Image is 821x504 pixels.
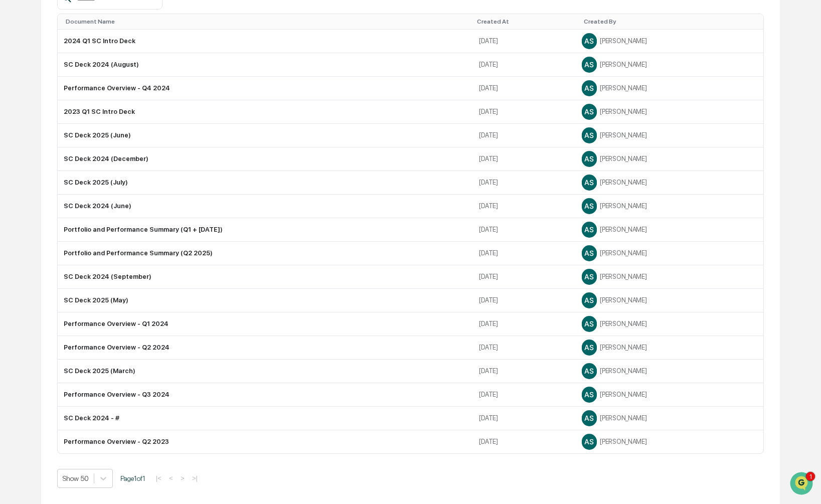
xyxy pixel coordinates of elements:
td: Performance Overview - Q3 2024 [58,383,473,407]
span: Preclearance [20,205,65,215]
div: [PERSON_NAME] [582,434,758,449]
td: 2023 Q1 SC Intro Deck [58,100,473,124]
div: [PERSON_NAME] [582,246,758,261]
div: Toggle SortBy [66,18,469,25]
td: [DATE] [473,336,575,360]
td: [DATE] [473,383,575,407]
img: 8933085812038_c878075ebb4cc5468115_72.jpg [21,77,39,95]
div: [PERSON_NAME] [582,316,758,331]
span: [PERSON_NAME] [31,163,81,172]
td: Performance Overview - Q1 2024 [58,312,473,336]
td: Portfolio and Performance Summary (Q1 + [DATE]) [58,218,473,242]
td: SC Deck 2024 (August) [58,53,473,77]
td: Performance Overview - Q2 2023 [58,430,473,453]
span: AS [584,37,593,45]
img: Jack Rasmussen [10,154,26,170]
span: • [83,163,87,172]
div: [PERSON_NAME] [582,222,758,237]
td: SC Deck 2024 - # [58,407,473,430]
a: 🔎Data Lookup [6,220,67,238]
td: [DATE] [473,360,575,383]
div: Start new chat [45,77,165,87]
button: See all [155,109,183,121]
div: 🗄️ [73,206,81,214]
span: AS [584,343,593,352]
span: AS [584,249,593,257]
div: [PERSON_NAME] [582,151,758,166]
div: [PERSON_NAME] [582,57,758,72]
span: AS [584,178,593,187]
span: AS [584,107,593,116]
td: Performance Overview - Q4 2024 [58,77,473,100]
td: [DATE] [473,100,575,124]
span: [DATE] [89,136,109,144]
td: SC Deck 2025 (June) [58,124,473,147]
img: 1746055101610-c473b297-6a78-478c-a979-82029cc54cd1 [20,164,28,172]
div: [PERSON_NAME] [582,340,758,355]
span: [DATE] [89,163,109,172]
span: AS [584,202,593,210]
div: [PERSON_NAME] [582,411,758,426]
td: [DATE] [473,124,575,147]
td: 2024 Q1 SC Intro Deck [58,30,473,53]
span: Data Lookup [20,224,63,234]
span: AS [584,154,593,163]
td: [DATE] [473,218,575,242]
img: 1746055101610-c473b297-6a78-478c-a979-82029cc54cd1 [10,77,28,95]
td: SC Deck 2024 (September) [58,265,473,289]
button: |< [153,474,165,482]
a: 🖐️Preclearance [6,201,69,219]
div: [PERSON_NAME] [582,293,758,308]
span: Attestations [83,205,124,215]
p: How can we help? [10,21,183,37]
span: AS [584,437,593,446]
td: SC Deck 2025 (May) [58,289,473,312]
a: 🗄️Attestations [69,201,128,219]
div: [PERSON_NAME] [582,364,758,379]
a: Powered byPylon [71,248,121,256]
td: SC Deck 2025 (July) [58,171,473,195]
td: [DATE] [473,30,575,53]
span: AS [584,296,593,304]
span: Pylon [100,249,121,256]
button: Start new chat [171,80,183,92]
iframe: Open customer support [789,471,816,498]
button: < [166,474,176,482]
div: [PERSON_NAME] [582,175,758,190]
td: SC Deck 2025 (March) [58,360,473,383]
span: AS [584,367,593,375]
div: [PERSON_NAME] [582,128,758,143]
td: [DATE] [473,147,575,171]
div: [PERSON_NAME] [582,387,758,402]
td: [DATE] [473,171,575,195]
td: [DATE] [473,407,575,430]
span: AS [584,60,593,69]
td: [DATE] [473,53,575,77]
td: SC Deck 2024 (December) [58,147,473,171]
div: 🔎 [10,225,18,233]
td: [DATE] [473,312,575,336]
td: [DATE] [473,289,575,312]
td: [DATE] [473,77,575,100]
td: [DATE] [473,242,575,265]
span: AS [584,131,593,139]
span: [PERSON_NAME] [31,136,81,144]
div: [PERSON_NAME] [582,199,758,214]
div: 🖐️ [10,206,18,214]
span: AS [584,390,593,399]
button: > [178,474,188,482]
td: SC Deck 2024 (June) [58,195,473,218]
span: AS [584,225,593,234]
span: AS [584,319,593,328]
span: AS [584,414,593,422]
div: We're available if you need us! [45,87,138,95]
td: [DATE] [473,430,575,453]
span: AS [584,84,593,92]
span: AS [584,272,593,281]
td: [DATE] [473,265,575,289]
div: Toggle SortBy [477,18,571,25]
div: [PERSON_NAME] [582,269,758,284]
td: [DATE] [473,195,575,218]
